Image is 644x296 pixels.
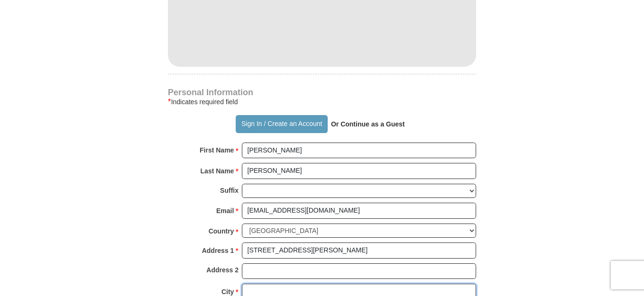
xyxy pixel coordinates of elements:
[200,144,234,157] strong: First Name
[216,204,234,217] strong: Email
[168,89,476,96] h4: Personal Information
[202,244,234,257] strong: Address 1
[168,96,476,108] div: Indicates required field
[220,184,239,197] strong: Suffix
[331,120,405,128] strong: Or Continue as a Guest
[201,164,234,178] strong: Last Name
[209,224,234,238] strong: Country
[206,263,239,277] strong: Address 2
[236,115,327,133] button: Sign In / Create an Account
